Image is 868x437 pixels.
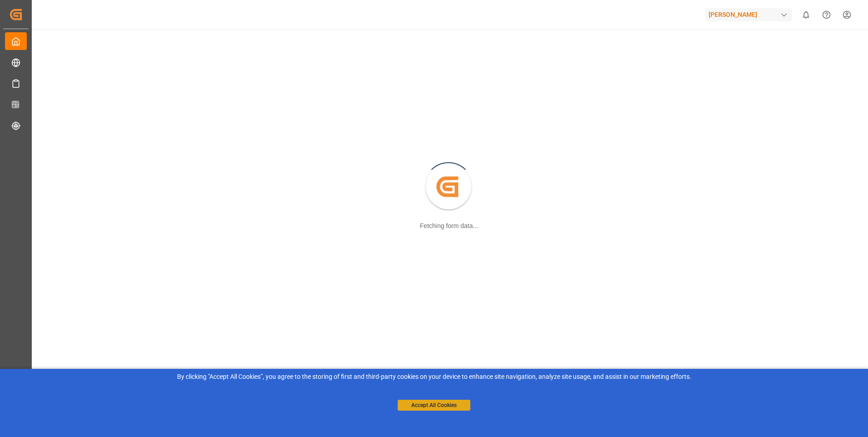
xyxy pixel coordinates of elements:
[398,400,470,411] button: Accept All Cookies
[420,221,478,231] div: Fetching form data...
[816,5,837,25] button: Help Center
[796,5,816,25] button: show 0 new notifications
[705,8,792,21] div: [PERSON_NAME]
[705,6,796,23] button: [PERSON_NAME]
[6,372,862,382] div: By clicking "Accept All Cookies”, you agree to the storing of first and third-party cookies on yo...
